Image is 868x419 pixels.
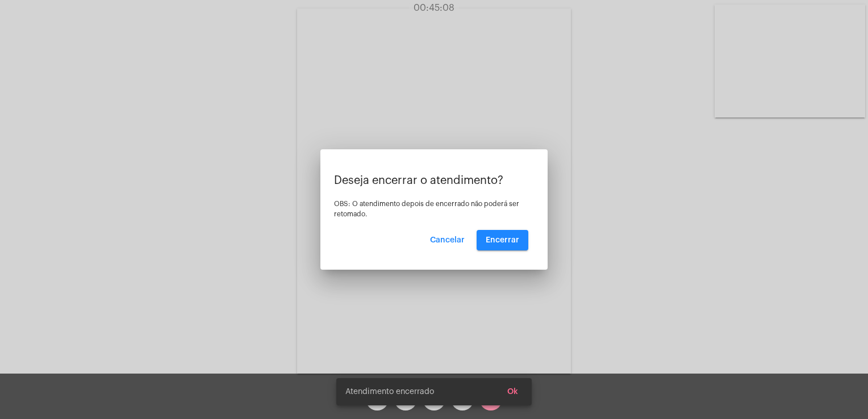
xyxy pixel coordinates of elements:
span: 00:45:08 [414,3,454,12]
span: OBS: O atendimento depois de encerrado não poderá ser retomado. [334,200,519,217]
span: Cancelar [430,236,465,244]
p: Deseja encerrar o atendimento? [334,174,534,187]
span: Encerrar [486,236,519,244]
button: Encerrar [477,230,528,250]
span: Ok [507,388,518,396]
button: Cancelar [421,230,474,250]
span: Atendimento encerrado [345,386,434,397]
